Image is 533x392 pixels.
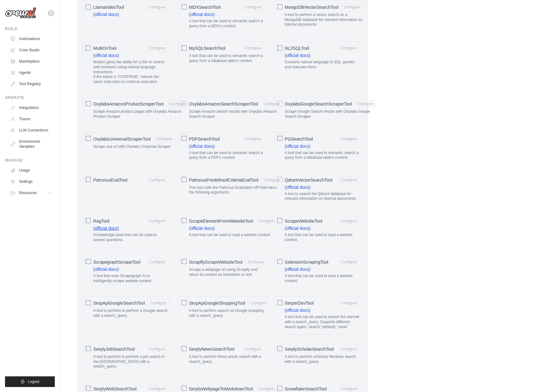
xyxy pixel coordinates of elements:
button: LlamaIndexTool (official docs) [146,3,168,11]
p: Multion gives the ability for LLMs to control web browsers using natural language instructions. I... [93,60,168,84]
p: A tool that can be used to read a website content. [285,233,360,242]
a: Traces [8,114,55,124]
p: A tool that can be used to semantic search a query from a database table's content. [285,151,360,160]
a: Tool Registry [8,79,55,89]
button: ScrapegraphScrapeTool (official docs) A tool that uses Scrapegraph AI to intelligently scrape web... [146,258,168,266]
span: SerplyWebpageToMarkdownTool [189,386,253,392]
span: MultiOnTool [93,45,116,51]
a: (official docs) [189,226,215,231]
a: (official docs) [285,185,310,190]
span: OxylabsAmazonProductScraperTool [93,101,164,107]
span: ScrapflyScrapeWebsiteTool [189,259,243,265]
p: Scrape Amazon search results with Oxylabs Amazon Search Scraper [189,109,283,119]
button: PatronusEvalTool [146,176,168,184]
p: Converts natural language to SQL queries and executes them. [285,60,360,70]
div: Build [5,26,55,31]
button: MultiOnTool (official docs) Multion gives the ability for LLMs to control web browsers using natu... [146,44,168,52]
button: SerpApiGoogleShoppingTool A tool to perform search on Google shopping with a search_query. [248,299,270,307]
p: A tool that can be used to read a website content. [285,274,360,283]
a: (official docs) [285,144,310,149]
span: RagTool [93,218,109,224]
span: OxylabsUniversalScraperTool [93,136,151,142]
button: ScrapeWebsiteTool (official docs) A tool that can be used to read a website content. [338,217,360,225]
p: A tool to perform to perform a Google search with a search_query. [93,308,169,318]
a: (official docs) [285,226,310,231]
span: QdrantVectorSearchTool [285,177,333,183]
p: A tool to perform to perform a job search in the [GEOGRAPHIC_DATA] with a search_query. [93,354,168,369]
p: Scrape Google Search results with Oxylabs Google Search Scraper [285,109,377,119]
p: A tool to perform scholarly literature search with a search_query. [285,354,360,364]
a: Environment Variables [8,137,55,152]
a: Automations [8,34,55,44]
button: PDFSearchTool (official docs) A tool that can be used to semantic search a query from a PDF's con... [242,135,264,143]
span: LlamaIndexTool [93,4,124,10]
span: SerperDevTool [285,300,314,306]
span: MDXSearchTool [189,4,221,10]
a: (official docs) [93,12,119,17]
button: OxylabsAmazonProductScraperTool Scrape Amazon product pages with Oxylabs Amazon Product Scraper [166,100,188,108]
span: ScrapegraphScrapeTool [93,259,140,265]
a: (official docs) [285,308,310,313]
span: SerpApiGoogleSearchTool [93,300,145,306]
a: Agents [8,68,55,78]
p: A tool to perform search on Google shopping with a search_query. [189,308,270,318]
button: SerplyScholarSearchTool A tool to perform scholarly literature search with a search_query. [338,345,360,353]
a: Marketplace [8,56,55,66]
span: MongoDBVectorSearchTool [285,4,339,10]
button: ScrapflyScrapeWebsiteTool Scrape a webpage url using Scrapfly and return its content as markdown ... [245,258,267,266]
p: A tool that can be used to semantic search a query from a database table's content. [189,54,264,63]
button: PatronusPredefinedCriteriaEvalTool This tool calls the Patronus Evaluation API that takes the fol... [261,176,283,184]
a: (official docs) [93,226,119,231]
button: NL2SQLTool (official docs) Converts natural language to SQL queries and executes them. [338,44,360,52]
a: (official docs) [285,53,310,58]
span: MySQLSearchTool [189,45,226,51]
span: PDFSearchTool [189,136,220,142]
a: (official docs) [93,267,119,272]
p: A tool that can be used to semantic search a query from a MDX's content. [189,19,264,28]
span: SerpApiGoogleShoppingTool [189,300,245,306]
span: SerplyNewsSearchTool [189,346,234,352]
button: RagTool (official docs) A knowledge base that can be used to answer questions. [146,217,168,225]
button: SerpApiGoogleSearchTool A tool to perform to perform a Google search with a search_query. [147,299,169,307]
a: Settings [8,177,55,187]
p: A knowledge base that can be used to answer questions. [93,233,168,242]
button: ScrapeElementFromWebsiteTool (official docs) A tool that can be used to read a website content. [255,217,277,225]
p: A tool to perform News article search with a search_query. [189,354,264,364]
span: SerplyWebSearchTool [93,386,136,392]
button: SerplyNewsSearchTool A tool to perform News article search with a search_query. [242,345,264,353]
span: OxylabsGoogleSearchScraperTool [285,101,352,107]
button: QdrantVectorSearchTool (official docs) A tool to search the Qdrant database for relevant informat... [338,176,360,184]
a: Usage [8,165,55,175]
a: (official docs) [285,267,310,272]
span: SerplyJobSearchTool [93,346,135,352]
div: Operate [5,95,55,100]
button: Logout [5,376,55,387]
span: PatronusPredefinedCriteriaEvalTool [189,177,259,183]
span: ScrapeWebsiteTool [285,218,322,224]
div: Manage [5,158,55,163]
a: LLM Connections [8,125,55,135]
p: Scrape a webpage url using Scrapfly and return its content as markdown or text [189,267,267,277]
button: SerplyJobSearchTool A tool to perform to perform a job search in the [GEOGRAPHIC_DATA] with a sea... [146,345,168,353]
a: (official docs) [93,53,119,58]
button: Resources [8,188,55,198]
img: Logo [5,7,36,19]
span: Logout [28,379,39,384]
button: SerperDevTool (official docs) A tool that can be used to search the internet with a search_query.... [338,299,360,307]
span: ScrapeElementFromWebsiteTool [189,218,253,224]
button: OxylabsGoogleSearchScraperTool Scrape Google Search results with Oxylabs Google Search Scraper [354,100,376,108]
button: SeleniumScrapingTool (official docs) A tool that can be used to read a website content. [338,258,360,266]
button: OxylabsAmazonSearchScraperTool Scrape Amazon search results with Oxylabs Amazon Search Scraper [261,100,283,108]
span: SeleniumScrapingTool [285,259,328,265]
span: Resources [19,190,37,195]
span: PGSearchTool [285,136,313,142]
button: MongoDBVectorSearchTool A tool to perfrom a vector search on a MongoDB database for relevant info... [341,3,363,11]
p: Scrape Amazon product pages with Oxylabs Amazon Product Scraper [93,109,188,119]
button: MySQLSearchTool A tool that can be used to semantic search a query from a database table's content. [242,44,264,52]
a: Crew Studio [8,45,55,55]
p: A tool that can be used to semantic search a query from a PDF's content. [189,151,264,160]
p: Scrape any url with Oxylabs Universal Scraper [93,144,175,149]
button: PGSearchTool (official docs) A tool that can be used to semantic search a query from a database t... [338,135,360,143]
p: A tool that can be used to read a website content. [189,233,277,238]
p: A tool to search the Qdrant database for relevant information on internal documents. [285,192,360,201]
